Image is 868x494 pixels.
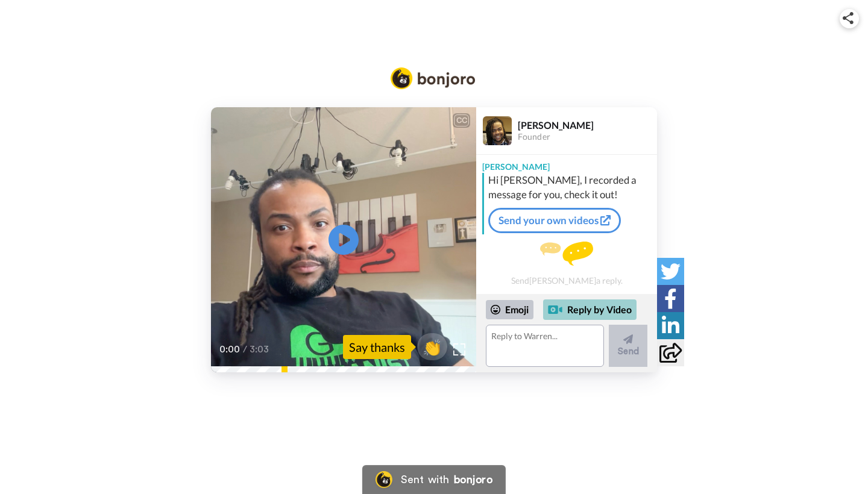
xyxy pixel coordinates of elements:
button: Send [609,325,647,367]
div: Say thanks [343,335,411,359]
a: Send your own videos [488,208,621,233]
div: [PERSON_NAME] [476,155,657,173]
img: message.svg [540,242,593,266]
div: Hi [PERSON_NAME], I recorded a message for you, check it out! [488,173,654,202]
span: 0:00 [219,342,241,357]
span: 3:03 [250,342,271,357]
span: / [243,342,247,357]
span: 👏 [417,337,447,357]
img: ic_share.svg [843,12,854,24]
div: CC [454,114,469,127]
img: Bonjoro Logo [391,67,475,89]
div: Reply by Video [548,302,562,317]
div: Send [PERSON_NAME] a reply. [476,239,657,288]
img: Full screen [453,343,465,355]
div: Founder [518,132,656,142]
img: Profile Image [483,116,512,145]
button: 👏 [417,333,447,360]
div: [PERSON_NAME] [518,119,656,131]
div: Reply by Video [543,299,637,320]
div: Emoji [486,300,533,319]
